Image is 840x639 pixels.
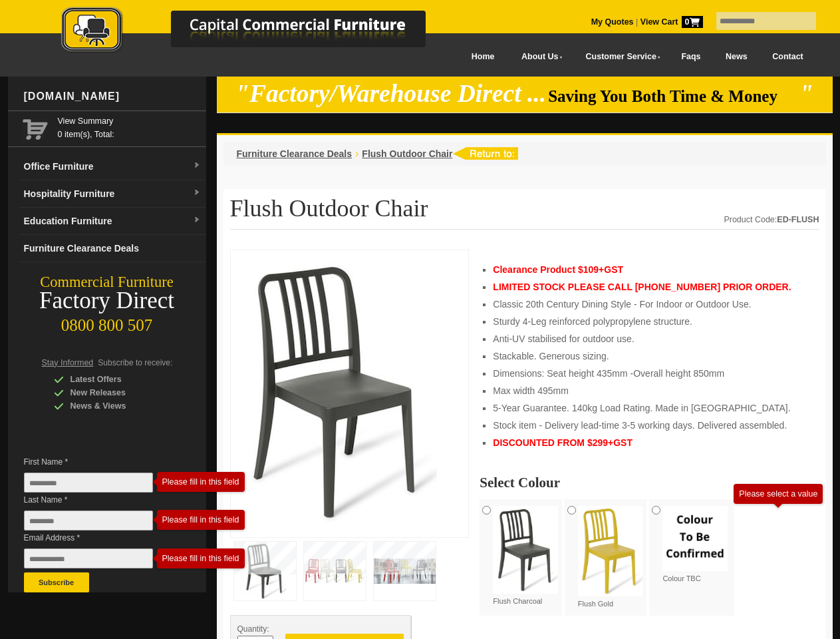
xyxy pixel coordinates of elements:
span: Saving You Both Time & Money [548,87,797,105]
strong: View Cart [640,17,703,27]
li: Dimensions: Seat height 435mm -Overall height 850mm [493,367,805,380]
strong: ED-FLUSH [777,215,819,224]
div: Factory Direct [8,292,206,310]
li: Max width 495mm [493,384,805,397]
a: Customer Service [571,42,668,72]
img: Colour TBC [662,506,728,571]
label: Flush Gold [578,506,643,609]
a: Flush Outdoor Chair [362,148,452,159]
span: Last Name * [24,493,173,507]
a: News [713,42,760,72]
img: Flush Outdoor Chair [237,257,437,527]
li: Stackable. Generous sizing. [493,349,805,363]
img: dropdown [193,189,201,197]
label: Colour TBC [662,506,728,584]
a: Education Furnituredropdown [19,208,206,235]
a: Capital Commercial Furniture Logo [25,7,490,59]
a: Furniture Clearance Deals [19,235,206,262]
input: Email Address * [24,548,153,568]
img: Flush Charcoal [493,506,558,594]
li: Classic 20th Century Dining Style - For Indoor or Outdoor Use. [493,298,805,311]
span: Stay Informed [42,358,94,367]
li: › [355,147,358,160]
div: Please fill in this field [162,554,239,563]
a: Contact [760,42,815,72]
img: Flush Gold [578,506,643,596]
img: dropdown [193,162,201,170]
a: Hospitality Furnituredropdown [19,180,206,208]
input: First Name * [24,473,153,493]
div: Please fill in this field [162,477,239,487]
input: Last Name * [24,511,153,531]
div: Please fill in this field [162,515,239,525]
a: Faqs [669,42,714,72]
a: Furniture Clearance Deals [237,148,352,159]
div: Please select a value [739,489,817,499]
strong: Clearance Product $109+GST [493,264,623,275]
label: Flush Charcoal [493,506,558,606]
img: Capital Commercial Furniture Logo [25,7,490,55]
li: Stock item - Delivery lead-time 3-5 working days. Delivered assembled. [493,419,805,432]
span: 0 item(s), Total: [58,114,201,139]
h2: Select Colour [480,476,819,489]
div: Commercial Furniture [8,273,206,292]
div: Product Code: [724,213,819,226]
span: Quantity: [237,624,269,634]
a: My Quotes [591,17,634,27]
button: Subscribe [24,572,89,592]
div: [DOMAIN_NAME] [19,77,206,116]
span: 0 [682,16,703,28]
div: New Releases [54,386,180,399]
div: 0800 800 507 [8,310,206,335]
em: " [799,80,813,107]
span: First Name * [24,455,173,469]
em: "Factory/Warehouse Direct ... [235,80,546,107]
div: News & Views [54,399,180,413]
img: dropdown [193,216,201,224]
li: Anti-UV stabilised for outdoor use. [493,332,805,345]
h1: Flush Outdoor Chair [230,196,819,230]
a: View Summary [58,114,201,128]
div: Latest Offers [54,373,180,386]
a: Office Furnituredropdown [19,153,206,180]
span: DISCOUNTED FROM $299+GST [493,437,632,448]
strong: LIMITED STOCK PLEASE CALL [PHONE_NUMBER] PRIOR ORDER. [493,282,791,292]
img: return to [452,147,518,160]
a: About Us [507,42,571,72]
li: Sturdy 4-Leg reinforced polypropylene structure. [493,315,805,328]
span: Subscribe to receive: [98,358,172,367]
a: View Cart0 [638,17,702,27]
li: 5-Year Guarantee. 140kg Load Rating. Made in [GEOGRAPHIC_DATA]. [493,401,805,415]
span: Email Address * [24,531,173,544]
